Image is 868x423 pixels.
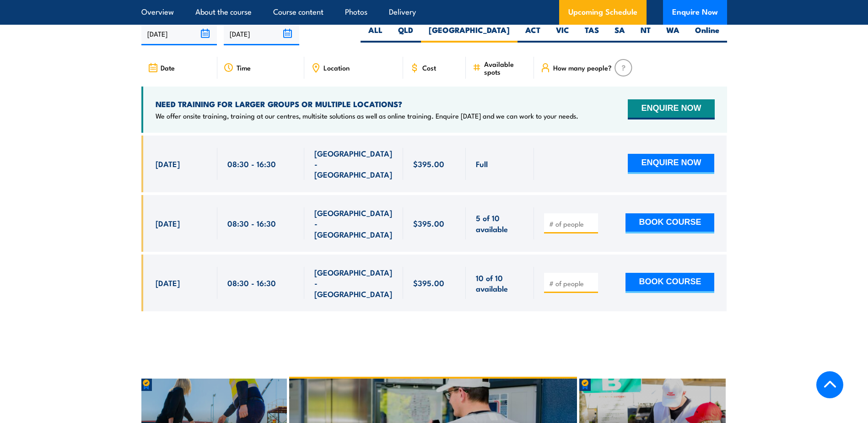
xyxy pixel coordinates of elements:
[390,25,421,43] label: QLD
[553,64,612,71] span: How many people?
[156,218,180,228] span: [DATE]
[141,22,217,45] input: From date
[687,25,727,43] label: Online
[476,272,524,294] span: 10 of 10 available
[548,25,577,43] label: VIC
[413,158,444,169] span: $395.00
[314,207,393,239] span: [GEOGRAPHIC_DATA] - [GEOGRAPHIC_DATA]
[156,99,578,109] h4: NEED TRAINING FOR LARGER GROUPS OR MULTIPLE LOCATIONS?
[607,25,633,43] label: SA
[224,22,299,45] input: To date
[323,64,350,71] span: Location
[314,148,393,180] span: [GEOGRAPHIC_DATA] - [GEOGRAPHIC_DATA]
[577,25,607,43] label: TAS
[227,277,276,288] span: 08:30 - 16:30
[361,25,390,43] label: ALL
[227,158,276,169] span: 08:30 - 16:30
[549,219,595,228] input: # of people
[314,267,393,299] span: [GEOGRAPHIC_DATA] - [GEOGRAPHIC_DATA]
[625,213,714,233] button: BOOK COURSE
[413,277,444,288] span: $395.00
[625,273,714,293] button: BOOK COURSE
[156,111,578,120] p: We offer onsite training, training at our centres, multisite solutions as well as online training...
[237,64,251,71] span: Time
[156,158,180,169] span: [DATE]
[658,25,687,43] label: WA
[413,218,444,228] span: $395.00
[422,64,436,71] span: Cost
[633,25,658,43] label: NT
[227,218,276,228] span: 08:30 - 16:30
[628,154,714,174] button: ENQUIRE NOW
[476,212,524,234] span: 5 of 10 available
[628,99,714,119] button: ENQUIRE NOW
[161,64,175,71] span: Date
[549,279,595,288] input: # of people
[156,277,180,288] span: [DATE]
[518,25,548,43] label: ACT
[484,60,528,76] span: Available spots
[476,158,488,169] span: Full
[421,25,518,43] label: [GEOGRAPHIC_DATA]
